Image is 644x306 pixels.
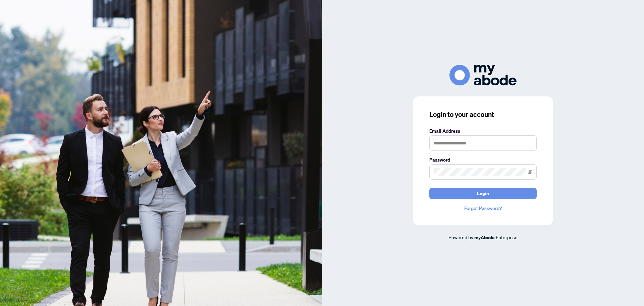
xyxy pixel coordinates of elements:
[429,188,537,199] button: Login
[449,65,517,85] img: ma-logo
[474,234,495,241] a: myAbode
[429,127,537,135] label: Email Address
[429,110,537,119] h3: Login to your account
[429,205,537,212] a: Forgot Password?
[448,234,473,240] span: Powered by
[477,188,489,199] span: Login
[528,170,532,174] span: eye-invisible
[429,156,537,164] label: Password
[496,234,518,240] span: Enterprise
